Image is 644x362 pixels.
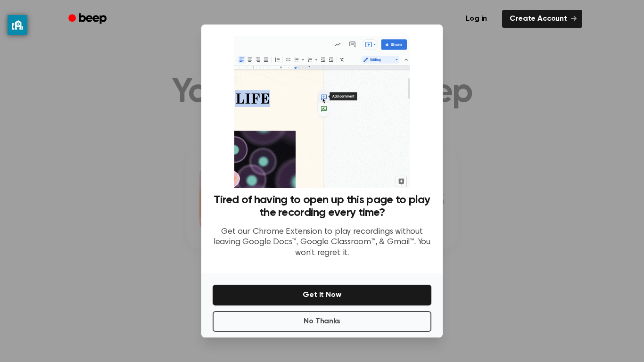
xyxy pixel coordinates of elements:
a: Log in [456,8,496,30]
a: Beep [62,10,115,28]
img: Beep extension in action [234,36,409,188]
button: No Thanks [213,311,431,332]
button: Get It Now [213,285,431,305]
button: privacy banner [8,15,27,35]
h3: Tired of having to open up this page to play the recording every time? [213,194,431,219]
a: Create Account [502,10,582,28]
p: Get our Chrome Extension to play recordings without leaving Google Docs™, Google Classroom™, & Gm... [213,227,431,259]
